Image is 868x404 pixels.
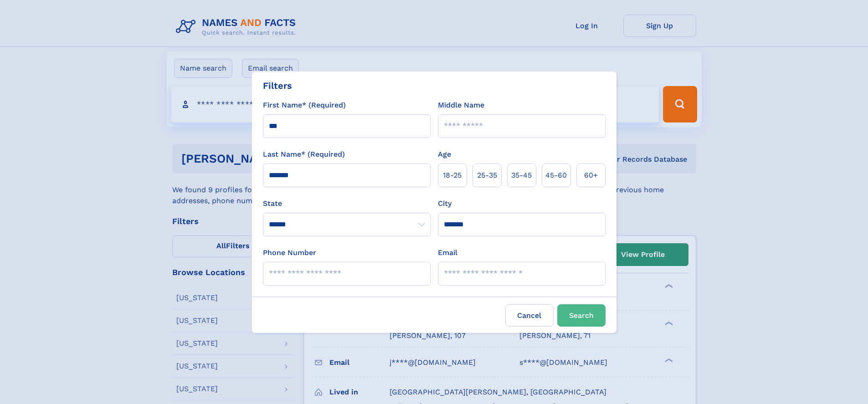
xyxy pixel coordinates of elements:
span: 35‑45 [511,170,532,181]
label: Age [438,149,451,160]
label: State [263,198,431,209]
label: Middle Name [438,100,484,111]
label: Cancel [505,304,554,327]
label: Last Name* (Required) [263,149,345,160]
span: 25‑35 [477,170,497,181]
span: 18‑25 [443,170,462,181]
button: Search [557,304,606,327]
span: 45‑60 [545,170,567,181]
div: Filters [263,79,292,92]
label: Phone Number [263,247,316,258]
span: 60+ [584,170,598,181]
label: First Name* (Required) [263,100,346,111]
label: City [438,198,452,209]
label: Email [438,247,457,258]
